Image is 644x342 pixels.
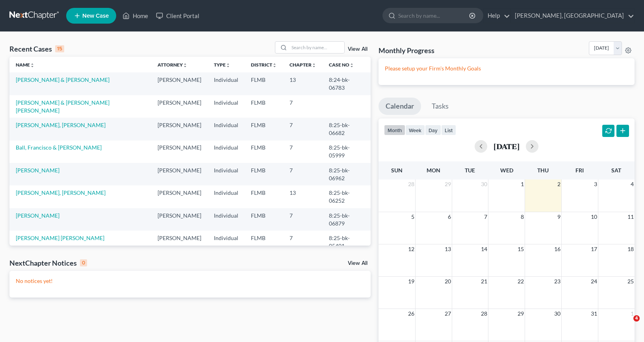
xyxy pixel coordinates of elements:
[214,62,230,68] a: Typeunfold_more
[511,9,634,23] a: [PERSON_NAME], [GEOGRAPHIC_DATA]
[407,244,415,254] span: 12
[151,118,208,140] td: [PERSON_NAME]
[593,179,598,189] span: 3
[407,309,415,318] span: 26
[425,98,456,115] a: Tasks
[590,277,598,286] span: 24
[245,95,283,118] td: FLMB
[465,167,475,174] span: Tue
[323,208,371,231] td: 8:25-bk-06879
[245,163,283,185] td: FLMB
[16,189,106,196] a: [PERSON_NAME], [PERSON_NAME]
[151,95,208,118] td: [PERSON_NAME]
[283,208,323,231] td: 7
[627,277,635,286] span: 25
[410,212,415,222] span: 5
[483,212,488,222] span: 7
[484,9,510,23] a: Help
[553,244,561,254] span: 16
[16,277,364,285] p: No notices yet!
[245,118,283,140] td: FLMB
[151,231,208,253] td: [PERSON_NAME]
[16,99,109,114] a: [PERSON_NAME] & [PERSON_NAME] [PERSON_NAME]
[480,244,488,254] span: 14
[82,13,109,19] span: New Case
[379,98,421,115] a: Calendar
[183,63,187,68] i: unfold_more
[208,185,245,208] td: Individual
[537,167,549,174] span: Thu
[480,309,488,318] span: 28
[30,63,35,68] i: unfold_more
[391,167,403,174] span: Sun
[323,140,371,163] td: 8:25-bk-05999
[9,44,64,54] div: Recent Cases
[517,309,525,318] span: 29
[283,140,323,163] td: 7
[480,179,488,189] span: 30
[590,212,598,222] span: 10
[557,179,561,189] span: 2
[590,244,598,254] span: 17
[208,118,245,140] td: Individual
[226,63,230,68] i: unfold_more
[349,63,354,68] i: unfold_more
[151,72,208,95] td: [PERSON_NAME]
[283,118,323,140] td: 7
[447,212,452,222] span: 6
[152,9,203,23] a: Client Portal
[575,167,584,174] span: Fri
[553,277,561,286] span: 23
[245,231,283,253] td: FLMB
[151,208,208,231] td: [PERSON_NAME]
[384,125,405,135] button: month
[630,179,635,189] span: 4
[289,42,344,53] input: Search by name...
[348,46,367,52] a: View All
[283,95,323,118] td: 7
[208,95,245,118] td: Individual
[245,140,283,163] td: FLMB
[208,163,245,185] td: Individual
[158,62,187,68] a: Attorneyunfold_more
[283,185,323,208] td: 13
[208,231,245,253] td: Individual
[398,8,470,23] input: Search by name...
[405,125,425,135] button: week
[16,144,102,151] a: Ball, Francisco & [PERSON_NAME]
[323,185,371,208] td: 8:25-bk-06252
[283,231,323,253] td: 7
[425,125,441,135] button: day
[444,309,452,318] span: 27
[444,277,452,286] span: 20
[251,62,277,68] a: Districtunfold_more
[283,72,323,95] td: 13
[385,65,628,72] p: Please setup your Firm's Monthly Goals
[16,212,59,219] a: [PERSON_NAME]
[427,167,440,174] span: Mon
[407,277,415,286] span: 19
[379,46,434,55] h3: Monthly Progress
[520,212,525,222] span: 8
[55,45,64,52] div: 15
[312,63,316,68] i: unfold_more
[480,277,488,286] span: 21
[517,244,525,254] span: 15
[9,258,87,268] div: NextChapter Notices
[16,235,104,241] a: [PERSON_NAME] [PERSON_NAME]
[290,62,316,68] a: Chapterunfold_more
[627,212,635,222] span: 11
[500,167,513,174] span: Wed
[323,163,371,185] td: 8:25-bk-06962
[633,315,640,322] span: 4
[80,259,87,266] div: 0
[16,167,59,174] a: [PERSON_NAME]
[151,185,208,208] td: [PERSON_NAME]
[329,62,354,68] a: Case Nounfold_more
[407,179,415,189] span: 28
[272,63,277,68] i: unfold_more
[517,277,525,286] span: 22
[611,167,621,174] span: Sat
[630,309,635,318] span: 1
[494,142,520,150] h2: [DATE]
